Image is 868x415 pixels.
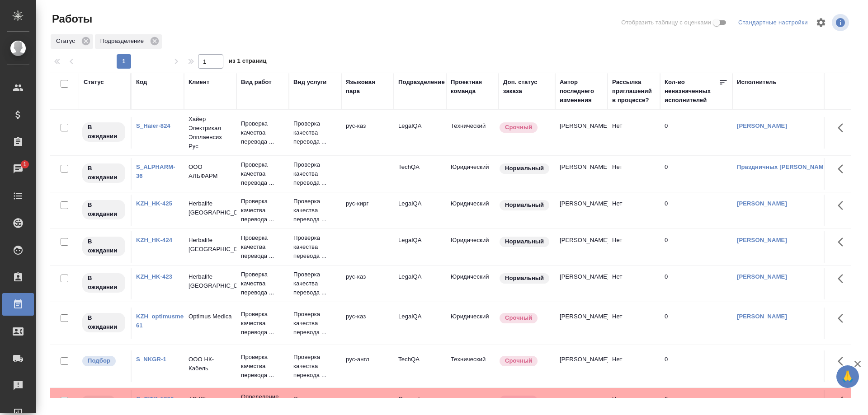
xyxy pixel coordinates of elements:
p: Проверка качества перевода ... [241,197,284,224]
p: Проверка качества перевода ... [293,160,337,187]
p: Optimus Medica [189,312,232,321]
button: Здесь прячутся важные кнопки [832,350,854,372]
p: Нормальный [505,274,544,283]
p: Проверка качества перевода ... [241,119,284,146]
div: Клиент [189,78,209,87]
div: Исполнитель назначен, приступать к работе пока рано [81,236,126,257]
p: Проверка качества перевода ... [293,197,337,224]
td: [PERSON_NAME] [555,158,608,190]
td: LegalQA [394,231,446,263]
div: Заказ еще не согласован с клиентом, искать исполнителей рано [81,395,126,407]
td: Юридический [446,268,499,299]
div: Автор последнего изменения [560,78,603,105]
td: Нет [608,195,660,226]
td: LegalQA [394,308,446,339]
td: Нет [608,158,660,190]
td: рус-кирг [341,195,394,226]
td: рус-англ [341,350,394,382]
p: Herbalife [GEOGRAPHIC_DATA] [189,199,232,217]
td: [PERSON_NAME] [555,308,608,339]
td: Нет [608,350,660,382]
td: Юридический [446,231,499,263]
div: Подразделение [95,34,162,49]
a: S_Haier-824 [136,122,170,129]
td: Нет [608,308,660,339]
td: 0 [660,117,732,149]
td: [PERSON_NAME] [555,195,608,226]
td: TechQA [394,158,446,190]
p: Проверка качества перевода ... [293,310,337,337]
td: LegalQA [394,268,446,299]
div: Можно подбирать исполнителей [81,355,126,367]
td: Юридический [446,195,499,226]
p: Срочный [505,396,532,405]
div: Исполнитель [737,78,777,87]
td: Юридический [446,158,499,190]
a: KZH_HK-425 [136,200,172,207]
span: 1 [18,160,32,169]
p: Herbalife [GEOGRAPHIC_DATA] [189,272,232,290]
td: Технический [446,117,499,149]
a: C_CITI1-5206 [136,396,174,402]
td: 0 [660,268,732,299]
p: Хайер Электрикал Эпплаенсиз Рус [189,115,232,151]
span: из 1 страниц [229,56,267,69]
div: Языковая пара [346,78,389,96]
td: рус-каз [341,308,394,339]
p: Проверка качества перевода ... [241,353,284,380]
td: 0 [660,308,732,339]
td: Нет [608,231,660,263]
p: В ожидании [88,201,120,219]
div: Доп. статус заказа [503,78,551,96]
div: Исполнитель назначен, приступать к работе пока рано [81,199,126,220]
div: Вид работ [241,78,272,87]
td: LegalQA [394,195,446,226]
div: Статус [51,34,93,49]
td: Нет [608,268,660,299]
p: Проверка качества перевода ... [241,270,284,297]
td: [PERSON_NAME] [555,231,608,263]
button: Здесь прячутся важные кнопки [832,268,854,289]
div: Исполнитель назначен, приступать к работе пока рано [81,121,126,143]
span: Посмотреть информацию [832,14,851,31]
p: Проверка качества перевода ... [293,233,337,261]
td: Нет [608,117,660,149]
div: Вид услуги [293,78,327,87]
p: Проверка качества перевода ... [293,270,337,297]
p: ООО НК-Кабель [189,355,232,373]
td: TechQA [394,350,446,382]
td: Технический [446,350,499,382]
button: Здесь прячутся важные кнопки [832,308,854,329]
td: рус-каз [341,117,394,149]
td: 0 [660,231,732,263]
div: Код [136,78,147,87]
button: 🙏 [836,365,859,388]
a: KZH_optimusmedica-61 [136,313,198,329]
a: [PERSON_NAME] [737,122,787,129]
button: Здесь прячутся важные кнопки [832,158,854,180]
td: 0 [660,195,732,226]
p: Нормальный [505,164,544,173]
p: Проверка качества перевода ... [241,160,284,187]
a: Праздничных [PERSON_NAME] [737,163,830,170]
button: Здесь прячутся важные кнопки [832,117,854,139]
td: Юридический [446,308,499,339]
div: Исполнитель назначен, приступать к работе пока рано [81,163,126,184]
span: Настроить таблицу [810,12,832,33]
p: Проверка качества перевода ... [241,310,284,337]
button: Здесь прячутся важные кнопки [832,231,854,253]
div: Подразделение [398,78,445,87]
div: Проектная команда [451,78,494,96]
a: [PERSON_NAME] [737,237,787,243]
a: [PERSON_NAME] [737,313,787,320]
span: 🙏 [840,367,855,386]
td: 0 [660,158,732,190]
div: Рассылка приглашений в процессе? [612,78,656,105]
p: Проверка качества перевода ... [293,119,337,146]
span: Отобразить таблицу с оценками [621,18,711,27]
p: Нормальный [505,237,544,246]
div: Исполнитель назначен, приступать к работе пока рано [81,312,126,333]
p: Создан [88,396,109,405]
p: Срочный [505,356,532,365]
div: Статус [84,78,104,87]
